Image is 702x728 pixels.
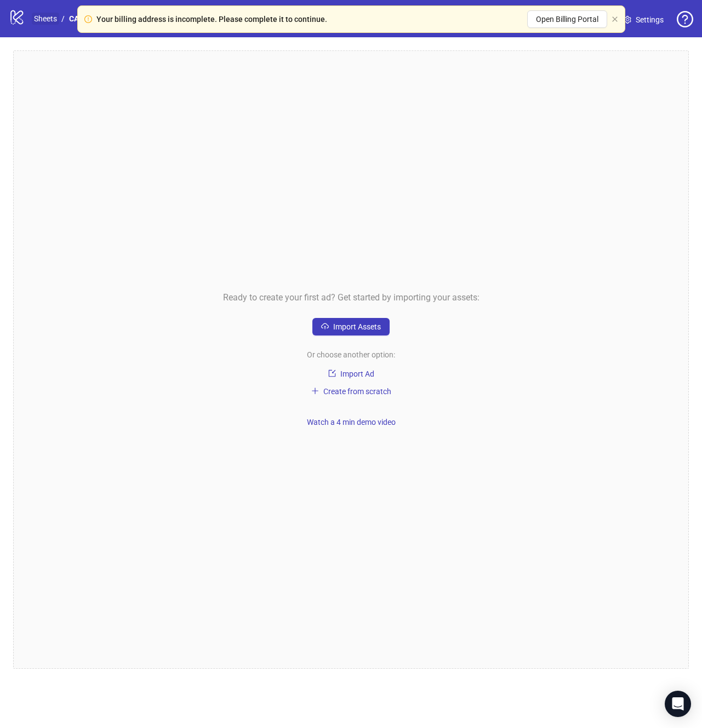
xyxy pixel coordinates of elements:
[303,416,400,429] button: Watch a 4 min demo video
[307,418,396,426] span: Watch a 4 min demo video
[527,10,607,28] button: Open Billing Portal
[313,367,390,380] button: Import Ad
[677,11,693,27] span: question-circle
[624,16,631,24] span: setting
[223,291,480,304] span: Ready to create your first ad? Get started by importing your assets:
[321,322,329,330] span: cloud-upload
[328,369,336,377] span: import
[612,16,618,22] span: close
[32,13,59,25] a: Sheets
[96,13,327,25] div: Your billing address is incomplete. Please complete it to continue.
[612,16,618,23] button: close
[307,349,395,361] span: Or choose another option:
[307,385,396,398] button: Create from scratch
[84,15,92,23] span: exclamation-circle
[311,387,319,395] span: plus
[340,369,374,378] span: Import Ad
[61,13,65,25] li: /
[323,387,391,396] span: Create from scratch
[636,14,664,26] span: Settings
[67,13,263,25] a: CAPSACARE - NEUR - US - TESTING - NEW PAGE PIXEL
[536,15,598,24] span: Open Billing Portal
[665,691,691,717] div: Open Intercom Messenger
[615,11,672,29] a: Settings
[312,318,390,335] button: Import Assets
[333,322,381,331] span: Import Assets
